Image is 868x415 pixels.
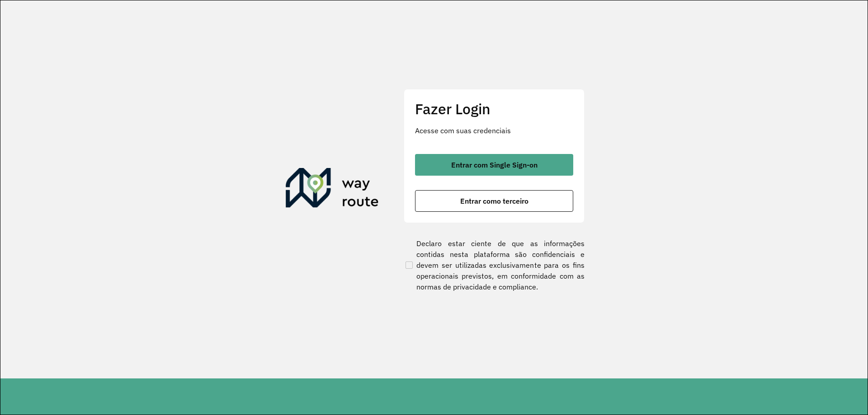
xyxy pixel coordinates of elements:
p: Acesse com suas credenciais [415,125,573,136]
span: Entrar com Single Sign-on [451,161,538,168]
h2: Fazer Login [415,100,573,117]
button: button [415,190,573,212]
button: button [415,154,573,176]
label: Declaro estar ciente de que as informações contidas nesta plataforma são confidenciais e devem se... [404,238,585,292]
span: Entrar como terceiro [460,197,528,205]
img: Roteirizador AmbevTech [286,168,379,211]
